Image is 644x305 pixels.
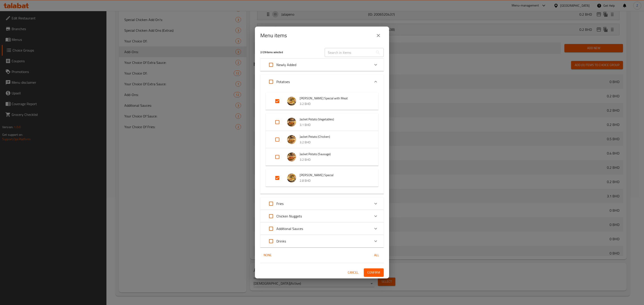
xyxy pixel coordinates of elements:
button: Confirm [364,268,384,277]
div: Expand [260,89,384,194]
p: 3.2 BHD [300,101,369,107]
span: Confirm [367,270,380,275]
button: Cancel [346,268,360,277]
p: 3.2 BHD [300,157,369,163]
button: close [373,30,384,41]
p: 3.1 BHD [300,122,369,128]
div: Expand [260,75,384,89]
button: All [369,251,384,259]
span: Jacket Potato (Vegetables) [300,117,369,122]
h5: 2 / 29 items selected [260,50,319,54]
div: Expand [260,58,384,71]
span: Jacket Potato (Sausage) [300,151,369,157]
p: Chicken Nuggets [276,213,302,219]
div: Expand [260,235,384,247]
span: All [371,252,382,258]
div: Expand [266,169,378,187]
input: Search in items [325,48,373,57]
p: 3.2 BHD [300,140,369,145]
p: Newly Added [276,62,296,67]
h2: Menu items [260,32,287,39]
div: Expand [266,131,378,148]
img: Jacket Potato (Vegetables) [287,118,296,127]
p: Fries [276,201,284,206]
p: Additional Sauces [276,226,303,231]
div: Expand [266,148,378,166]
img: Jacket Potato (Chicken) [287,135,296,144]
p: Drinks [276,238,286,244]
div: Expand [266,113,378,131]
span: Cancel [348,270,358,275]
img: Jacket Potato (Sausage) [287,152,296,161]
button: None [260,251,275,259]
div: Expand [266,92,378,110]
div: Expand [260,222,384,235]
p: Potatoes [276,79,290,84]
div: Expand [260,197,384,210]
span: [PERSON_NAME] Special [300,172,369,178]
span: [PERSON_NAME] Special with Meat [300,96,369,101]
span: None [262,252,273,258]
img: Haji Patata Special with Meat [287,97,296,106]
div: Expand [260,210,384,222]
p: 2.8 BHD [300,178,369,184]
span: Jacket Potato (Chicken) [300,134,369,140]
img: Haji Patata Special [287,173,296,182]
